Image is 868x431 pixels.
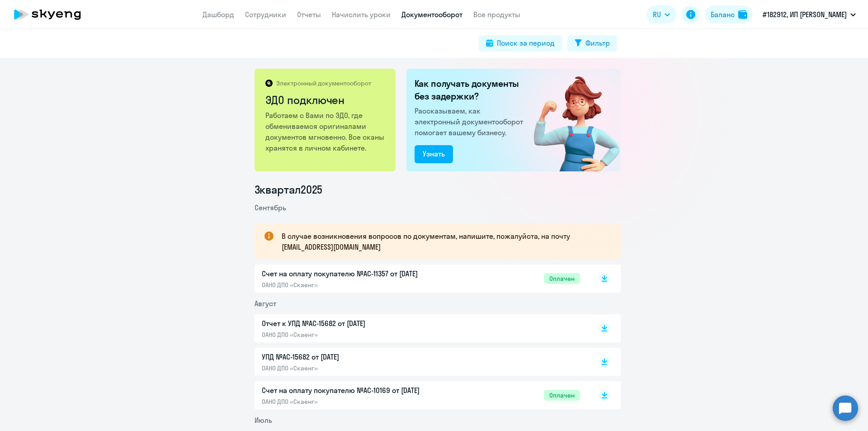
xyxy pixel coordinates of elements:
[401,10,462,19] a: Документооборот
[585,38,610,48] div: Фильтр
[262,385,452,396] p: Счет на оплату покупателю №AC-10169 от [DATE]
[497,38,555,48] div: Поиск за период
[262,318,580,339] a: Отчет к УПД №AC-15682 от [DATE]ОАНО ДПО «Скаенг»
[203,10,234,19] a: Дашборд
[255,416,272,425] span: Июль
[262,318,452,329] p: Отчет к УПД №AC-15682 от [DATE]
[763,9,847,20] p: #182912, ИП [PERSON_NAME]
[415,145,453,163] button: Узнать
[544,273,580,284] span: Оплачен
[758,4,860,25] button: #182912, ИП [PERSON_NAME]
[255,299,276,308] span: Август
[245,10,286,19] a: Сотрудники
[276,79,371,87] p: Электронный документооборот
[415,77,527,103] h2: Как получать документы без задержки?
[297,10,321,19] a: Отчеты
[262,385,580,406] a: Счет на оплату покупателю №AC-10169 от [DATE]ОАНО ДПО «Скаенг»Оплачен
[262,351,580,372] a: УПД №AC-15682 от [DATE]ОАНО ДПО «Скаенг»
[711,9,735,20] div: Баланс
[544,390,580,401] span: Оплачен
[646,5,676,24] button: RU
[415,105,527,138] p: Рассказываем, как электронный документооборот помогает вашему бизнесу.
[282,231,604,252] p: В случае возникновения вопросов по документам, напишите, пожалуйста, на почту [EMAIL_ADDRESS][DOM...
[262,398,452,406] p: ОАНО ДПО «Скаенг»
[262,281,452,289] p: ОАНО ДПО «Скаенг»
[473,10,520,19] a: Все продукты
[519,69,621,171] img: connected
[262,364,452,372] p: ОАНО ДПО «Скаенг»
[262,268,452,279] p: Счет на оплату покупателю №AC-11357 от [DATE]
[265,93,386,107] h2: ЭДО подключен
[653,9,661,20] span: RU
[262,268,580,289] a: Счет на оплату покупателю №AC-11357 от [DATE]ОАНО ДПО «Скаенг»Оплачен
[262,351,452,362] p: УПД №AC-15682 от [DATE]
[262,331,452,339] p: ОАНО ДПО «Скаенг»
[255,203,286,212] span: Сентябрь
[479,35,562,52] button: Поиск за период
[738,10,747,19] img: balance
[332,10,391,19] a: Начислить уроки
[705,5,753,24] button: Балансbalance
[567,35,617,52] button: Фильтр
[423,148,445,159] div: Узнать
[255,182,621,197] li: 3 квартал 2025
[265,110,386,153] p: Работаем с Вами по ЭДО, где обмениваемся оригиналами документов мгновенно. Все сканы хранятся в л...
